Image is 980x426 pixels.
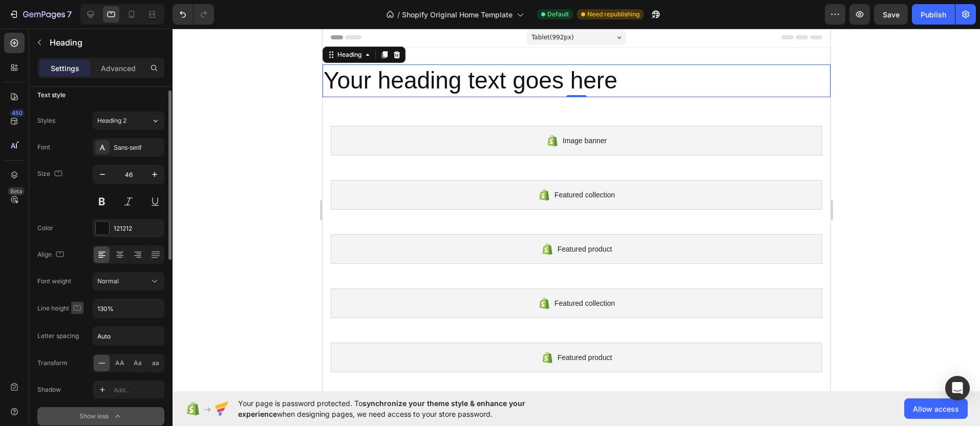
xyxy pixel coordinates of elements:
button: Allow access [904,398,968,419]
span: Default [547,10,569,19]
p: Advanced [101,63,136,74]
span: Aa [134,358,142,368]
div: Styles [37,116,55,125]
div: Line height [37,302,83,316]
div: Shadow [37,385,61,394]
p: 7 [67,8,72,20]
div: Text style [37,91,66,100]
button: Normal [93,272,164,290]
div: Beta [8,187,25,195]
div: Align [37,248,66,262]
button: Save [874,4,908,25]
div: Font weight [37,277,71,286]
button: Heading 2 [93,111,164,130]
span: Heading 2 [97,116,126,125]
div: Show less [79,411,123,421]
div: Undo/Redo [173,4,214,25]
span: Normal [97,277,119,285]
div: Size [37,167,65,181]
input: Auto [93,327,164,345]
button: Show less [37,407,164,425]
div: Transform [37,358,68,368]
input: Auto [93,299,164,318]
span: AA [115,358,124,368]
div: 121212 [114,224,162,233]
p: Settings [51,63,79,74]
span: Allow access [913,403,959,414]
div: Publish [921,9,946,20]
div: Add... [114,386,162,395]
iframe: Design area [323,29,830,391]
span: Save [883,10,900,19]
span: aa [152,358,159,368]
span: / [397,9,400,20]
span: Shopify Original Home Template [402,9,513,20]
button: Publish [912,4,955,25]
div: Sans-serif [114,143,162,152]
button: 7 [4,4,76,25]
div: Font [37,143,50,152]
span: synchronize your theme style & enhance your experience [238,399,525,418]
p: Heading [50,36,160,49]
span: Your page is password protected. To when designing pages, we need access to your store password. [238,398,565,419]
div: Open Intercom Messenger [945,376,970,400]
div: Letter spacing [37,331,79,341]
div: Color [37,223,53,233]
div: 450 [10,109,25,117]
span: Need republishing [587,10,640,19]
